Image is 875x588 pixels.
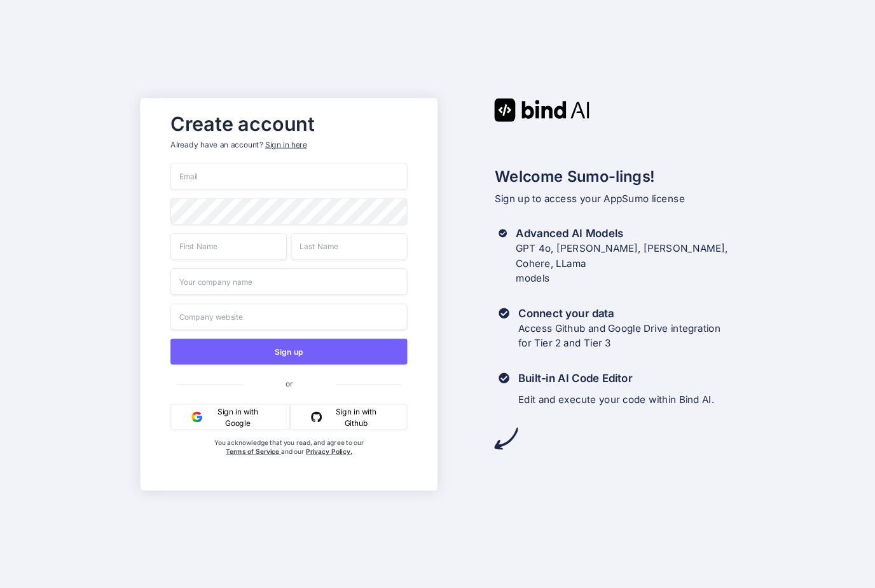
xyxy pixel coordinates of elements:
[170,404,290,430] button: Sign in with Google
[170,303,408,330] input: Company website
[170,338,408,364] button: Sign up
[242,369,336,396] span: or
[516,240,735,285] p: GPT 4o, [PERSON_NAME], [PERSON_NAME], Cohere, LLama models
[518,370,714,385] h3: Built-in AI Code Editor
[518,392,714,407] p: Edit and execute your code within Bind AI.
[305,447,352,455] a: Privacy Policy.
[210,438,368,481] div: You acknowledge that you read, and agree to our and our
[518,305,720,320] h3: Connect your data
[191,411,202,422] img: google
[494,98,589,121] img: Bind AI logo
[494,165,735,188] h2: Welcome Sumo-lings!
[170,163,408,189] input: Email
[494,191,735,206] p: Sign up to access your AppSumo license
[289,404,407,430] button: Sign in with Github
[310,411,321,422] img: github
[518,320,720,351] p: Access Github and Google Drive integration for Tier 2 and Tier 3
[494,427,518,450] img: arrow
[170,115,408,132] h2: Create account
[516,226,735,241] h3: Advanced AI Models
[291,233,407,259] input: Last Name
[170,139,408,150] p: Already have an account?
[170,233,287,259] input: First Name
[265,139,307,150] div: Sign in here
[170,268,408,295] input: Your company name
[226,447,281,455] a: Terms of Service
